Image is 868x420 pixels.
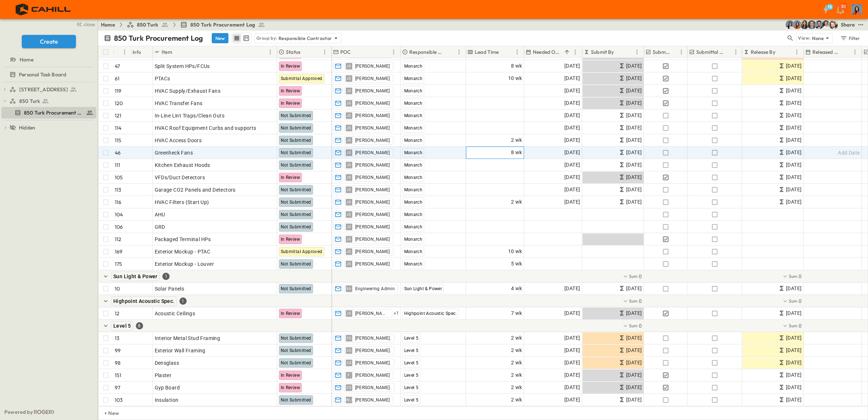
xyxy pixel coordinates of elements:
[155,112,225,119] span: In-Line Lint Traps/Clean Outs
[799,322,802,329] span: 0
[101,21,269,28] nav: breadcrumbs
[320,48,329,56] button: Menu
[155,223,165,231] span: GRD
[286,48,300,56] p: Status
[281,200,311,205] span: Not Submitted
[355,335,392,341] span: [PERSON_NAME].
[564,148,580,157] span: [DATE]
[629,298,638,304] p: Sum
[786,136,802,144] span: [DATE]
[281,336,311,341] span: Not Submitted
[346,78,351,79] span: JS
[404,249,423,254] span: Monarch
[822,20,831,29] img: Kyle Baltes (kbaltes@cahill-sf.com)
[155,161,210,169] span: Kitchen Exhaust Hoods
[113,298,175,304] span: Highpoint Acoustic Spec.
[564,62,580,70] span: [DATE]
[564,198,580,206] span: [DATE]
[115,174,123,181] p: 105
[115,285,120,292] p: 10
[626,111,642,120] span: [DATE]
[1,84,96,95] div: [STREET_ADDRESS]test
[155,285,184,292] span: Solar Panels
[837,33,862,43] button: Filter
[838,149,860,156] span: Add Date
[346,239,351,239] span: JS
[564,124,580,132] span: [DATE]
[155,63,210,70] span: Split System HPs/FCUs
[626,185,642,194] span: [DATE]
[355,150,390,156] span: [PERSON_NAME]
[511,148,522,157] span: 8 wk
[508,74,522,83] span: 10 wk
[404,200,423,205] span: Monarch
[256,35,277,42] p: Group by:
[793,20,802,29] img: Stephanie McNeill (smcneill@cahill-sf.com)
[404,113,423,118] span: Monarch
[115,63,120,70] p: 47
[404,150,423,155] span: Monarch
[355,311,389,316] span: [PERSON_NAME]
[281,175,300,180] span: In Review
[564,309,580,317] span: [DATE]
[155,199,209,206] span: HVAC Filters (Start Up)
[616,48,624,56] button: Sort
[231,33,252,44] div: table view
[798,34,811,42] p: View:
[409,48,445,56] p: Responsible Contractor
[174,48,182,56] button: Sort
[155,236,211,243] span: Packaged Terminal HPs
[279,35,332,42] p: Responsible Contractor
[355,236,390,242] span: [PERSON_NAME]
[511,334,522,342] span: 2 wk
[155,174,205,181] span: VFDs/Duct Detectors
[155,359,179,367] span: Densglass
[511,284,522,293] span: 4 wk
[851,4,862,15] img: Profile Picture
[355,224,390,230] span: [PERSON_NAME]
[281,138,311,143] span: Not Submitted
[115,149,121,156] p: 46
[799,273,802,280] span: 0
[162,273,170,280] div: 1
[355,100,390,106] span: [PERSON_NAME]
[404,212,423,217] span: Monarch
[394,310,399,317] span: + 1
[786,198,802,206] span: [DATE]
[355,261,390,267] span: [PERSON_NAME]
[786,359,802,367] span: [DATE]
[626,309,642,317] span: [DATE]
[115,347,121,354] p: 99
[113,323,131,329] span: Level 5
[9,2,79,17] img: 4f72bfc4efa7236828875bac24094a5ddb05241e32d018417354e964050affa1.png
[355,187,390,193] span: [PERSON_NAME]
[355,212,390,217] span: [PERSON_NAME]
[626,99,642,107] span: [DATE]
[266,48,275,56] button: Menu
[571,48,580,56] button: Menu
[281,64,300,69] span: In Review
[626,136,642,144] span: [DATE]
[281,360,311,365] span: Not Submitted
[511,346,522,355] span: 2 wk
[346,103,351,103] span: JS
[355,88,390,94] span: [PERSON_NAME]
[84,21,95,28] span: close
[346,251,351,252] span: JS
[115,161,121,169] p: 111
[281,286,311,291] span: Not Submitted
[115,124,122,132] p: 114
[404,311,457,316] span: Highpoint Acoustic Spec.
[404,125,423,131] span: Monarch
[626,62,642,70] span: [DATE]
[20,56,33,63] span: Home
[851,48,859,56] button: Menu
[281,249,323,254] span: Submittal Approved
[677,48,686,56] button: Menu
[564,111,580,120] span: [DATE]
[346,165,351,165] span: JS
